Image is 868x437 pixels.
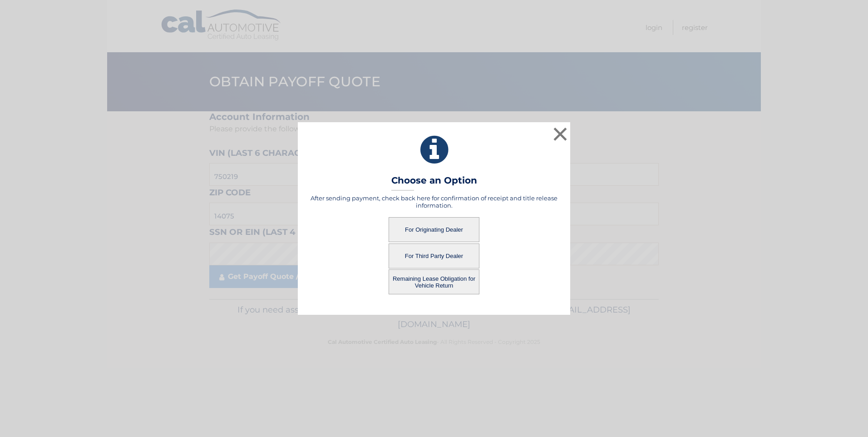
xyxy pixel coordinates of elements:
[389,217,479,242] button: For Originating Dealer
[391,175,477,191] h3: Choose an Option
[551,125,569,143] button: ×
[389,243,479,268] button: For Third Party Dealer
[309,194,559,209] h5: After sending payment, check back here for confirmation of receipt and title release information.
[389,269,479,294] button: Remaining Lease Obligation for Vehicle Return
